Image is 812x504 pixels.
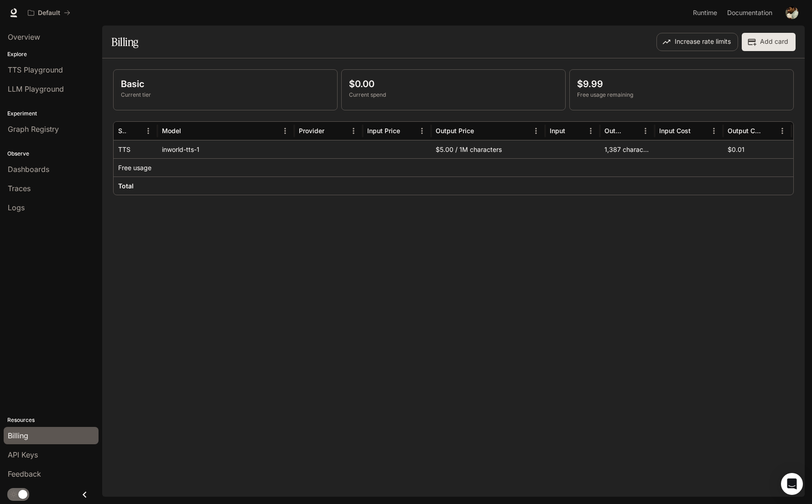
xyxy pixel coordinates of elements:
span: Documentation [727,7,772,19]
a: Documentation [724,4,779,22]
button: Menu [347,124,360,138]
button: All workspaces [24,4,74,22]
button: Menu [776,124,789,138]
button: Sort [325,124,339,138]
button: User avatar [783,4,801,22]
div: Output Price [436,127,474,135]
p: $9.99 [577,77,786,91]
button: Menu [141,124,155,138]
div: Input [550,127,565,135]
button: Sort [128,124,141,138]
button: Sort [182,124,196,138]
button: Menu [639,124,652,138]
p: Current spend [349,91,558,99]
div: Provider [299,127,324,135]
div: Output [604,127,624,135]
button: Increase rate limits [656,33,738,51]
button: Sort [625,124,639,138]
span: Runtime [693,7,717,19]
img: User avatar [786,6,798,19]
div: Model [162,127,181,135]
div: Output Cost [728,127,761,135]
button: Sort [401,124,415,138]
h6: Total [118,182,134,191]
p: TTS [118,145,130,154]
button: Menu [584,124,598,138]
div: Input Cost [659,127,691,135]
div: Open Intercom Messenger [781,473,803,495]
div: Input Price [367,127,400,135]
div: $0.01 [723,140,791,158]
p: Default [38,9,60,17]
div: $5.00 / 1M characters [431,140,545,158]
p: Free usage [118,163,151,172]
h1: Billing [111,33,138,51]
button: Add card [742,33,796,51]
p: Current tier [121,91,330,99]
button: Sort [692,124,705,138]
div: inworld-tts-1 [157,140,294,158]
button: Menu [415,124,429,138]
p: Basic [121,77,330,91]
div: 1,387 characters [600,140,655,158]
button: Sort [475,124,489,138]
button: Sort [566,124,580,138]
button: Menu [707,124,721,138]
p: $0.00 [349,77,558,91]
div: Service [118,127,127,135]
p: Free usage remaining [577,91,786,99]
button: Sort [762,124,776,138]
a: Runtime [689,4,723,22]
button: Menu [278,124,292,138]
button: Menu [529,124,543,138]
